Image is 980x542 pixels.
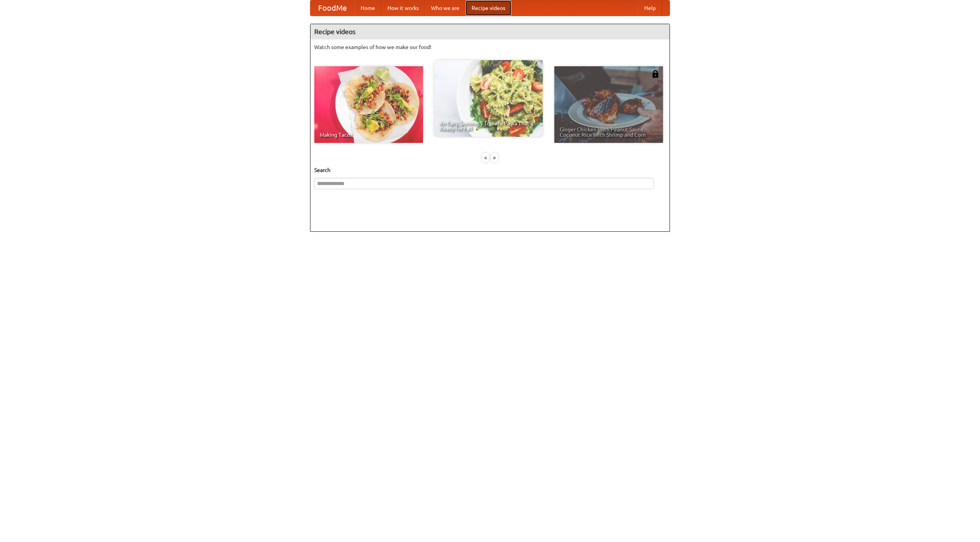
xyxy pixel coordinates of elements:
a: How it works [381,0,425,16]
a: Home [354,0,381,16]
div: « [482,153,489,162]
a: An Easy, Summery Tomato Pasta That's Ready for Fall [434,60,543,137]
span: Making Tacos [320,132,418,138]
p: Watch some examples of how we make our food! [314,43,666,51]
a: Who we are [425,0,465,16]
a: FoodMe [310,0,354,16]
a: Help [638,0,662,16]
h4: Recipe videos [310,24,670,39]
a: Recipe videos [465,0,511,16]
a: Making Tacos [314,66,423,143]
img: 483408.png [652,70,659,78]
div: » [491,153,498,162]
h5: Search [314,166,666,174]
span: An Easy, Summery Tomato Pasta That's Ready for Fall [439,121,537,131]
